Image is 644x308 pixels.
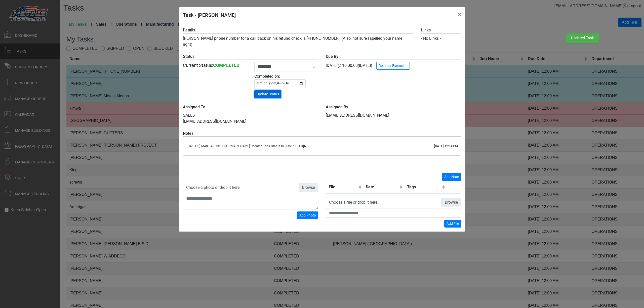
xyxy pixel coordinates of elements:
th: Remove [447,181,461,193]
label: Status [183,54,318,60]
div: Tags [407,184,441,190]
label: Links [421,27,461,33]
div: Completed on: [254,73,318,87]
span: Add Photo [299,213,316,217]
button: Add Photo [297,211,318,219]
span: Add File [447,222,459,226]
div: [DATE] 12:14 PM [434,144,458,149]
button: Update Status [254,90,281,98]
div: [PERSON_NAME] phone number for a call back on his refund check is [PHONE_NUMBER]. (Also, not sure... [179,27,417,48]
label: Due By [326,54,461,60]
span: @ 10:00:00 [338,63,358,68]
div: [DATE] ([DATE]) [326,54,461,70]
div: SALES [EMAIL_ADDRESS][DOMAIN_NAME] [179,104,322,124]
div: - No Links - [421,35,461,41]
label: Assigned To [183,104,318,110]
div: File [329,184,357,190]
label: Notes [183,130,461,137]
div: Date [366,184,398,190]
div: SALES: [EMAIL_ADDRESS][DOMAIN_NAME] Updated Task Status to COMPLETED [188,144,456,149]
h5: Task - [PERSON_NAME] [183,11,236,19]
span: ▸ [303,144,307,147]
span: Update Status [257,92,279,96]
button: Request Extension [376,62,410,70]
div: [EMAIL_ADDRESS][DOMAIN_NAME] [322,104,465,124]
span: Request Extension [379,64,408,68]
button: Add Note [442,173,461,181]
button: Close [454,7,465,21]
span: Add Note [444,175,459,179]
strong: COMPLETED [213,63,239,68]
label: Details [183,27,414,33]
label: Assigned By [326,104,461,110]
button: Add File [444,220,461,228]
div: Current Status: [183,62,247,69]
div: Updated Task [566,33,599,43]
